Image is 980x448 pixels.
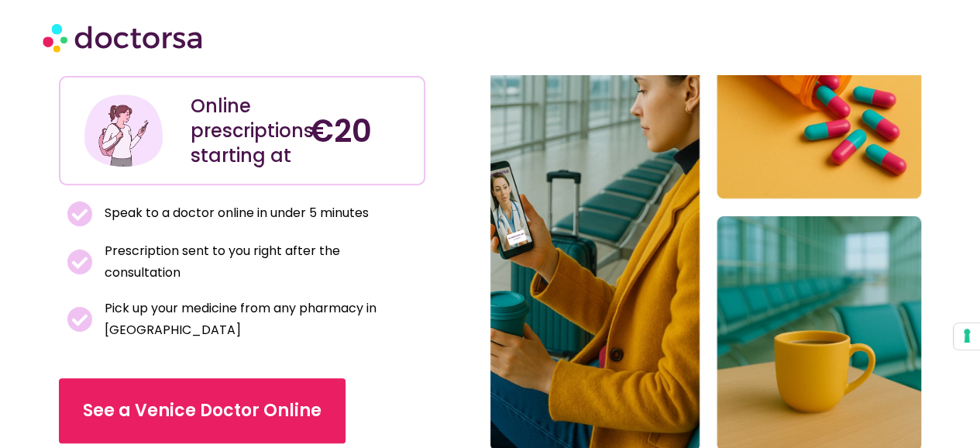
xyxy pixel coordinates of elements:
button: Your consent preferences for tracking technologies [954,323,980,350]
span: Pick up your medicine from any pharmacy in [GEOGRAPHIC_DATA] [101,298,418,341]
span: Speak to a doctor online in under 5 minutes [101,202,369,224]
a: See a Venice Doctor Online [59,378,346,443]
div: Online prescriptions starting at [191,94,294,168]
h4: €20 [309,112,412,150]
img: Illustration depicting a young woman in a casual outfit, engaged with her smartphone. She has a p... [82,89,164,171]
span: Prescription sent to you right after the consultation [101,240,418,284]
span: See a Venice Doctor Online [83,398,322,423]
